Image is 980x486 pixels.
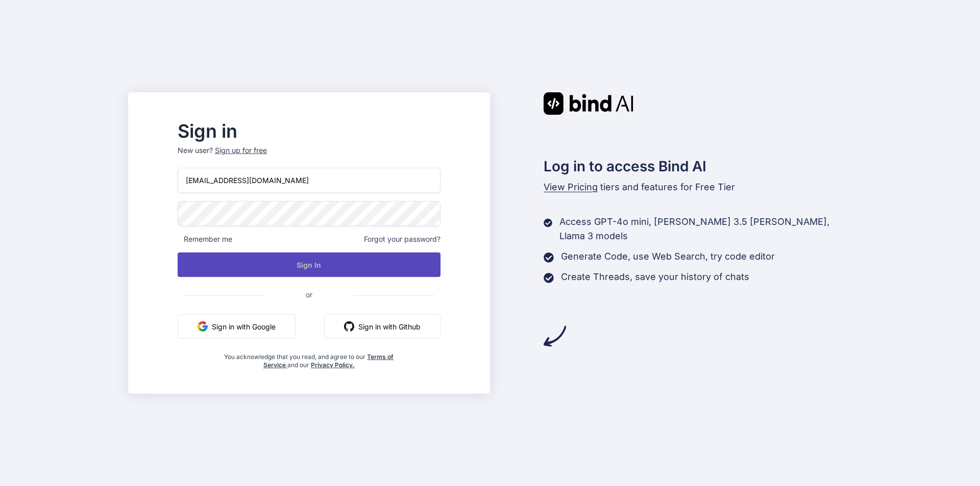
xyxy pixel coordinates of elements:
span: Remember me [178,234,232,244]
div: You acknowledge that you read, and agree to our and our [222,347,397,369]
p: Access GPT-4o mini, [PERSON_NAME] 3.5 [PERSON_NAME], Llama 3 models [559,215,852,243]
p: tiers and features for Free Tier [544,180,852,194]
span: View Pricing [544,182,598,192]
p: New user? [178,145,440,168]
p: Generate Code, use Web Search, try code editor [561,249,775,264]
input: Login or Email [178,168,440,193]
span: or [265,282,353,307]
span: Forgot your password? [364,234,440,244]
img: github [344,321,354,331]
button: Sign In [178,252,440,277]
h2: Sign in [178,123,440,139]
a: Privacy Policy. [311,361,355,369]
a: Terms of Service [263,353,394,369]
button: Sign in with Google [178,314,296,339]
button: Sign in with Github [324,314,440,339]
div: Sign up for free [215,145,267,156]
img: google [198,321,208,331]
p: Create Threads, save your history of chats [561,270,749,284]
h2: Log in to access Bind AI [544,156,852,177]
img: arrow [544,325,566,347]
img: Bind AI logo [544,92,633,115]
